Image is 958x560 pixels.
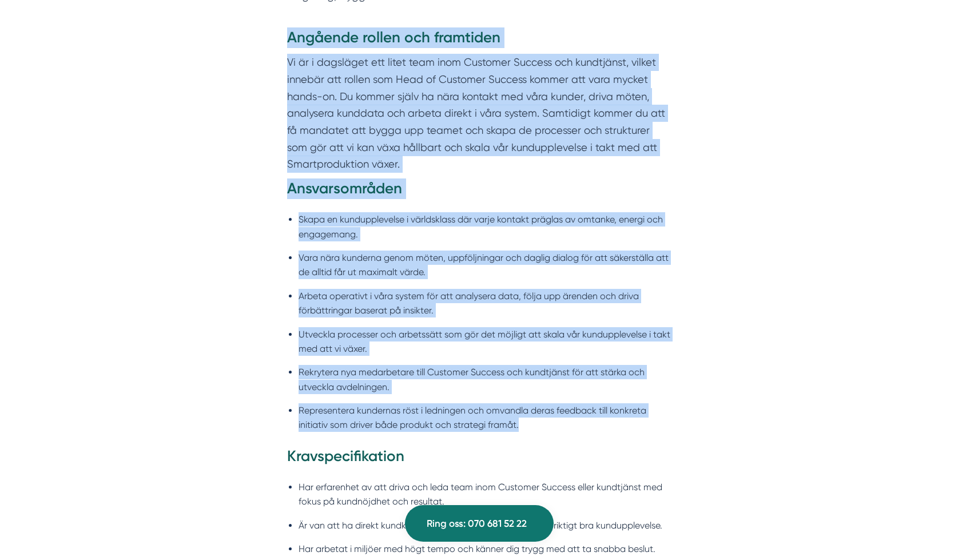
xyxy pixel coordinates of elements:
[299,289,671,318] li: Arbeta operativt i våra system för att analysera data, följa upp ärenden och driva förbättringar ...
[299,518,671,533] li: Är van att ha direkt kundkontakt och brinner för att skapa en riktigt bra kundupplevelse.
[299,327,671,356] li: Utveckla processer och arbetssätt som gör det möjligt att skala vår kundupplevelse i takt med att...
[287,54,671,173] p: Vi är i dagsläget ett litet team inom Customer Success och kundtjänst, vilket innebär att rollen ...
[299,480,671,509] li: Har erfarenhet av att driva och leda team inom Customer Success eller kundtjänst med fokus på kun...
[405,505,554,542] a: Ring oss: 070 681 52 22
[287,27,671,54] h3: Angående rollen och framtiden
[427,516,527,531] span: Ring oss: 070 681 52 22
[299,403,671,432] li: Representera kundernas röst i ledningen och omvandla deras feedback till konkreta initiativ som d...
[299,365,671,394] li: Rekrytera nya medarbetare till Customer Success och kundtjänst för att stärka och utveckla avdeln...
[299,212,671,241] li: Skapa en kundupplevelse i världsklass där varje kontakt präglas av omtanke, energi och engagemang.
[299,251,671,280] li: Vara nära kunderna genom möten, uppföljningar och daglig dialog för att säkerställa att de alltid...
[287,180,402,197] strong: Ansvarsområden
[299,542,671,556] li: Har arbetat i miljöer med högt tempo och känner dig trygg med att ta snabba beslut.
[287,446,671,472] h3: Kravspecifikation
